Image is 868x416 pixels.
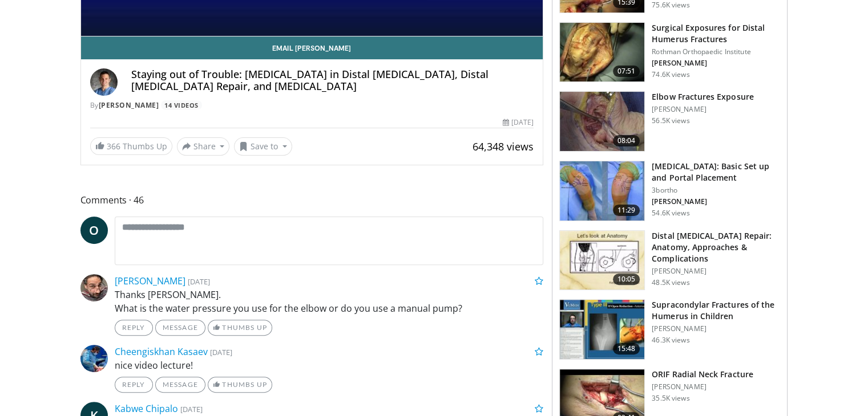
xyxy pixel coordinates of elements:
a: Reply [115,320,153,336]
a: [PERSON_NAME] [115,275,185,287]
p: [PERSON_NAME] [652,382,753,391]
a: Email [PERSON_NAME] [81,36,543,59]
img: abboud_3.png.150x105_q85_crop-smart_upscale.jpg [560,161,644,221]
p: [PERSON_NAME] [652,105,753,114]
p: 35.5K views [652,394,689,403]
div: By [90,100,534,111]
h3: [MEDICAL_DATA]: Basic Set up and Portal Placement [652,161,780,183]
p: 74.6K views [652,70,689,79]
h3: Surgical Exposures for Distal Humerus Fractures [652,22,780,45]
img: 90401_0000_3.png.150x105_q85_crop-smart_upscale.jpg [560,231,644,290]
span: 10:05 [613,274,640,285]
a: Message [155,320,205,336]
a: 08:04 Elbow Fractures Exposure [PERSON_NAME] 56.5K views [559,91,780,152]
small: [DATE] [180,404,203,414]
button: Save to [234,137,292,156]
h3: ORIF Radial Neck Fracture [652,369,753,380]
img: Avatar [80,345,108,372]
h3: Elbow Fractures Exposure [652,91,753,103]
a: 14 Videos [161,100,203,110]
a: 15:48 Supracondylar Fractures of the Humerus in Children [PERSON_NAME] 46.3K views [559,299,780,360]
a: 10:05 Distal [MEDICAL_DATA] Repair: Anatomy, Approaches & Complications [PERSON_NAME] 48.5K views [559,230,780,291]
button: Share [177,137,230,156]
p: Rothman Orthopaedic Institute [652,47,780,56]
a: O [80,217,108,244]
span: 08:04 [613,135,640,146]
a: Cheengiskhan Kasaev [115,345,208,358]
a: 11:29 [MEDICAL_DATA]: Basic Set up and Portal Placement 3bortho [PERSON_NAME] 54.6K views [559,161,780,221]
p: 3bortho [652,186,780,195]
p: 56.5K views [652,116,689,125]
p: [PERSON_NAME] [652,324,780,333]
a: Reply [115,377,153,393]
h3: Distal [MEDICAL_DATA] Repair: Anatomy, Approaches & Complications [652,230,780,264]
small: [DATE] [188,276,210,287]
div: [DATE] [503,117,534,128]
a: 07:51 Surgical Exposures for Distal Humerus Fractures Rothman Orthopaedic Institute [PERSON_NAME]... [559,22,780,83]
span: 07:51 [613,66,640,77]
p: [PERSON_NAME] [652,197,780,206]
a: Message [155,377,205,393]
h3: Supracondylar Fractures of the Humerus in Children [652,299,780,322]
small: [DATE] [210,347,232,357]
p: 75.6K views [652,1,689,10]
p: 54.6K views [652,209,689,218]
img: 70322_0000_3.png.150x105_q85_crop-smart_upscale.jpg [560,23,644,82]
img: heCDP4pTuni5z6vX4xMDoxOjBrO-I4W8_11.150x105_q85_crop-smart_upscale.jpg [560,92,644,151]
p: 48.5K views [652,278,689,287]
img: Avatar [90,68,118,96]
a: Thumbs Up [208,320,272,336]
img: Avatar [80,274,108,301]
p: Thanks [PERSON_NAME]. What is the water pressure you use for the elbow or do you use a manual pump? [115,288,544,315]
a: Thumbs Up [208,377,272,393]
a: Kabwe Chipalo [115,402,178,415]
span: 64,348 views [473,140,534,153]
img: 07483a87-f7db-4b95-b01b-f6be0d1b3d91.150x105_q85_crop-smart_upscale.jpg [560,300,644,359]
p: 46.3K views [652,336,689,345]
span: 11:29 [613,205,640,216]
span: Comments 46 [80,193,544,207]
h4: Staying out of Trouble: [MEDICAL_DATA] in Distal [MEDICAL_DATA], Distal [MEDICAL_DATA] Repair, an... [131,68,534,93]
span: 366 [107,141,120,152]
span: 15:48 [613,343,640,354]
a: 366 Thumbs Up [90,137,172,155]
p: nice video lecture! [115,358,544,372]
p: [PERSON_NAME] [652,59,780,68]
a: [PERSON_NAME] [99,100,159,110]
p: [PERSON_NAME] [652,267,780,276]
